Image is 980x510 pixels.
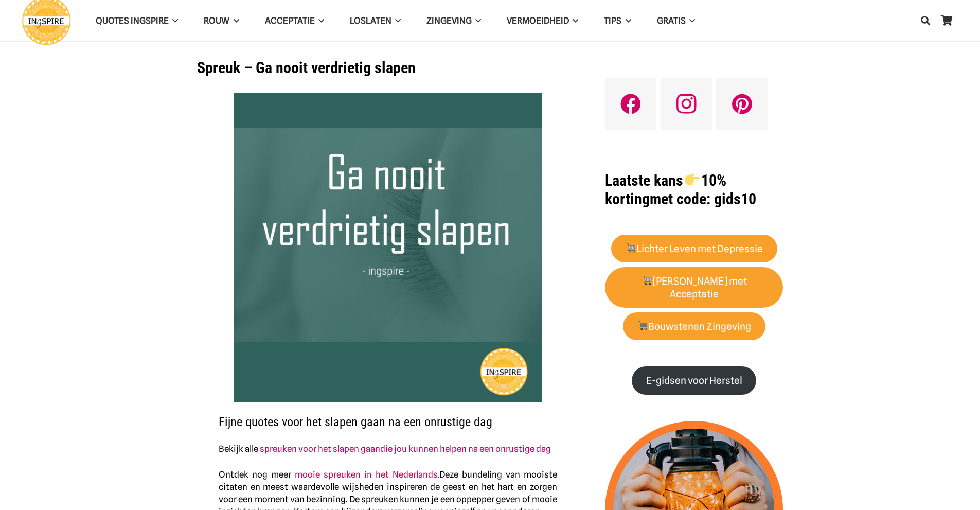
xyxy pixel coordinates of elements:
[229,8,239,33] span: ROUW Menu
[219,402,557,430] h2: Fijne quotes voor het slapen gaan na een onrustige dag
[638,321,648,330] img: 🛒
[686,8,695,33] span: GRATIS Menu
[391,8,401,33] span: Loslaten Menu
[642,275,747,300] strong: [PERSON_NAME] met Acceptatie
[621,8,631,33] span: TIPS Menu
[507,15,569,26] span: VERMOEIDHEID
[623,312,765,341] a: 🛒Bouwstenen Zingeving
[260,444,380,454] strong: spreuken voor het slapen gaan
[350,15,391,26] span: Loslaten
[605,171,783,208] h1: met code: gids10
[591,8,644,34] a: TIPSTIPS Menu
[569,8,578,33] span: VERMOEIDHEID Menu
[611,235,777,263] a: 🛒Lichter Leven met Depressie
[260,444,551,454] a: spreuken voor het slapen gaandie jou kunnen helpen na een onrustige dag
[661,78,712,130] a: Instagram
[265,15,315,26] span: Acceptatie
[426,15,472,26] span: Zingeving
[83,8,191,34] a: QUOTES INGSPIREQUOTES INGSPIRE Menu
[197,59,579,77] h1: Spreuk – Ga nooit verdrietig slapen
[219,444,258,454] span: Bekijk alle
[632,366,756,395] a: E-gidsen voor Herstel
[637,321,752,332] strong: Bouwstenen Zingeving
[204,15,229,26] span: ROUW
[494,8,591,34] a: VERMOEIDHEIDVERMOEIDHEID Menu
[414,8,494,34] a: ZingevingZingeving Menu
[219,469,291,480] span: Ontdek nog meer
[169,8,178,33] span: QUOTES INGSPIRE Menu
[605,267,783,308] a: 🛒[PERSON_NAME] met Acceptatie
[96,15,169,26] span: QUOTES INGSPIRE
[337,8,414,34] a: LoslatenLoslaten Menu
[315,8,324,33] span: Acceptatie Menu
[295,469,438,480] a: mooie spreuken in het Nederlands
[626,243,763,255] strong: Lichter Leven met Depressie
[915,8,936,33] a: Zoeken
[604,15,621,26] span: TIPS
[472,8,481,33] span: Zingeving Menu
[644,8,708,34] a: GRATISGRATIS Menu
[642,275,652,285] img: 🛒
[646,375,742,386] strong: E-gidsen voor Herstel
[191,8,252,34] a: ROUWROUW Menu
[605,171,726,208] strong: Laatste kans 10% korting
[685,172,700,187] img: 👉
[626,243,636,253] img: 🛒
[605,78,656,130] a: Facebook
[252,8,337,34] a: AcceptatieAcceptatie Menu
[716,78,768,130] a: Pinterest
[657,15,686,26] span: GRATIS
